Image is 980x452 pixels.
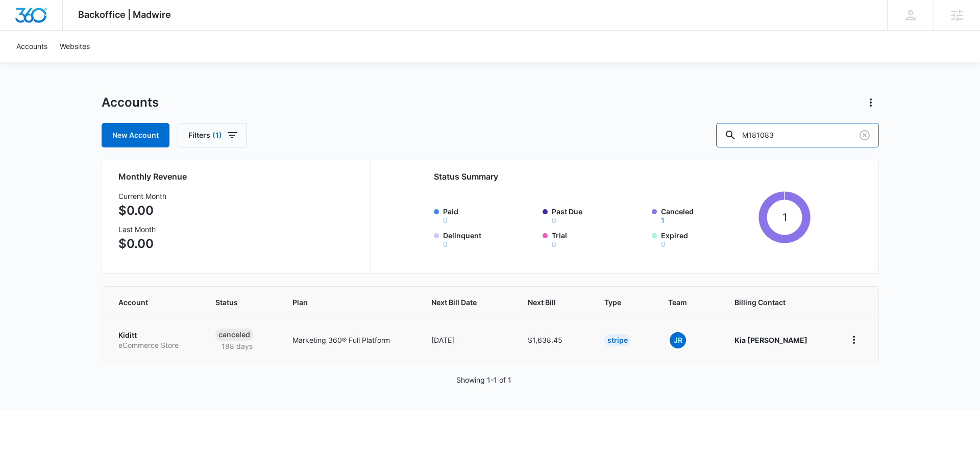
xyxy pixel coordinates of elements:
[419,318,516,362] td: [DATE]
[716,123,879,147] input: Search
[10,31,54,62] a: Accounts
[516,318,592,362] td: $1,638.45
[604,334,631,346] div: Stripe
[292,335,407,345] p: Marketing 360® Full Platform
[118,202,166,220] p: $0.00
[456,374,511,385] p: Showing 1-1 of 1
[443,230,537,248] label: Delinquent
[78,9,171,20] span: Backoffice | Madwire
[863,94,879,111] button: Actions
[215,329,253,341] div: Canceled
[118,224,166,235] h3: Last Month
[856,127,873,143] button: Clear
[734,297,821,308] span: Billing Contact
[661,217,665,224] button: Canceled
[734,336,807,344] strong: Kia [PERSON_NAME]
[215,297,253,308] span: Status
[178,123,247,147] button: Filters(1)
[102,95,159,110] h1: Accounts
[292,297,407,308] span: Plan
[668,297,695,308] span: Team
[431,297,488,308] span: Next Bill Date
[118,235,166,253] p: $0.00
[212,132,222,139] span: (1)
[528,297,565,308] span: Next Bill
[661,230,755,248] label: Expired
[215,341,259,351] p: 188 days
[118,191,166,202] h3: Current Month
[118,330,191,340] p: Kiditt
[661,206,755,224] label: Canceled
[670,332,686,348] span: JR
[102,123,169,147] a: New Account
[118,340,191,350] p: eCommerce Store
[118,330,191,350] a: KiditteCommerce Store
[118,297,176,308] span: Account
[118,170,358,183] h2: Monthly Revenue
[604,297,629,308] span: Type
[434,170,811,183] h2: Status Summary
[782,211,787,223] tspan: 1
[846,332,862,348] button: home
[552,230,646,248] label: Trial
[552,206,646,224] label: Past Due
[443,206,537,224] label: Paid
[54,31,96,62] a: Websites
